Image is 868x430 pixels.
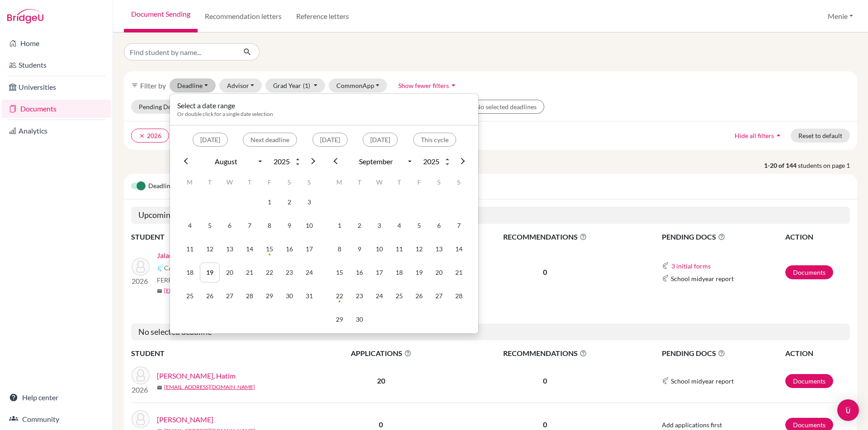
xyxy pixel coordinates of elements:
th: S [279,172,299,192]
th: T [240,172,259,192]
th: S [299,172,319,192]
td: 21 [240,263,259,282]
td: 3 [369,216,389,236]
td: 11 [389,239,409,259]
a: [PERSON_NAME] [157,414,213,425]
h5: Upcoming deadline [131,207,850,224]
p: 2026 [132,276,150,287]
th: T [389,172,409,192]
th: STUDENT [131,347,312,359]
td: 7 [449,216,469,236]
td: 8 [259,216,279,236]
a: Students [2,56,111,74]
i: filter_list [131,82,138,89]
td: 16 [279,239,299,259]
th: T [349,172,369,192]
img: Aamir, Hatim [132,366,150,384]
td: 25 [180,286,200,306]
span: Deadline view is on [148,181,203,192]
td: 23 [279,263,299,282]
td: 9 [279,216,299,236]
th: S [449,172,469,192]
input: Find student by name... [124,43,236,60]
img: Common App logo [662,377,669,384]
b: 0 [379,420,383,429]
td: 22 [259,263,279,282]
a: Documents [785,374,833,388]
button: Deadline [170,79,216,92]
button: Advisor [219,79,262,92]
img: Common App logo [157,264,164,272]
td: 2 [279,192,299,212]
button: Pending Document [131,100,206,114]
td: 31 [299,286,319,306]
td: 17 [369,263,389,282]
td: 25 [389,286,409,306]
img: Common App logo [662,275,669,282]
td: 8 [330,239,349,259]
a: [PERSON_NAME], Hatim [157,370,236,381]
span: School midyear report [671,376,734,386]
td: 16 [349,263,369,282]
td: 10 [369,239,389,259]
td: 24 [369,286,389,306]
button: CommonApp [329,79,387,92]
span: RECOMMENDATIONS [451,231,640,242]
span: School midyear report [671,274,734,283]
td: 22 [330,286,349,306]
td: 3 [299,192,319,212]
span: Filter by [140,81,166,90]
td: 4 [389,216,409,236]
button: Next deadline [243,133,297,147]
td: 30 [349,310,369,329]
td: 24 [299,263,319,282]
a: Help center [2,388,111,407]
span: (1) [303,82,310,89]
td: 6 [220,216,240,236]
span: RECOMMENDATIONS [451,348,640,359]
td: 28 [449,286,469,306]
a: Home [2,34,111,52]
img: Abd El Bary, Habiba [132,410,150,428]
a: Universities [2,78,111,96]
a: Documents [785,265,833,279]
th: F [409,172,429,192]
span: CAID 40352300 [164,263,210,273]
td: 26 [200,286,220,306]
a: [EMAIL_ADDRESS][DOMAIN_NAME] [164,287,255,295]
td: 12 [409,239,429,259]
th: T [200,172,220,192]
td: 13 [429,239,449,259]
td: 20 [220,263,240,282]
td: 18 [180,263,200,282]
div: Deadline [170,93,479,334]
img: Jalan, Aarav [132,258,150,276]
button: No selected deadlines [468,100,544,114]
span: Add applications first [662,421,722,429]
strong: 1-20 of 144 [764,161,798,170]
button: Show fewer filtersarrow_drop_down [391,79,466,92]
i: arrow_drop_up [774,131,783,140]
td: 28 [240,286,259,306]
td: 29 [330,310,349,329]
button: 3 initial forms [671,261,711,271]
a: Documents [2,100,111,118]
button: This cycle [413,133,456,147]
p: 0 [451,267,640,277]
td: 7 [240,216,259,236]
td: 15 [330,263,349,282]
td: 5 [200,216,220,236]
i: clear [139,133,145,139]
span: mail [157,288,162,294]
button: Hide all filtersarrow_drop_up [727,129,791,143]
td: 6 [429,216,449,236]
td: 19 [409,263,429,282]
div: Open Intercom Messenger [837,399,859,421]
a: Analytics [2,122,111,140]
td: 17 [299,239,319,259]
td: 12 [200,239,220,259]
td: 23 [349,286,369,306]
p: 2026 [132,384,150,395]
td: 11 [180,239,200,259]
p: 0 [451,375,640,386]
